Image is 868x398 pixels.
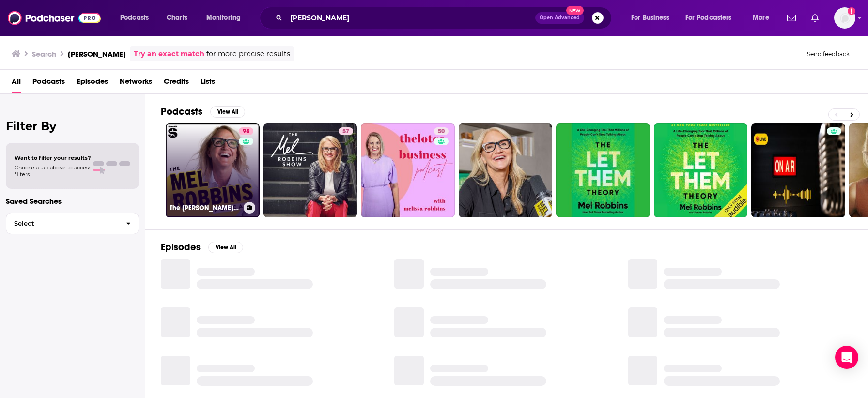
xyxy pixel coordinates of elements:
[834,7,855,29] img: User Profile
[835,346,858,369] div: Open Intercom Messenger
[834,7,855,29] button: Show profile menu
[624,10,682,26] button: open menu
[15,164,91,178] span: Choose a tab above to access filters.
[134,48,204,60] a: Try an exact match
[263,123,357,217] a: 57
[166,123,260,217] a: 98The [PERSON_NAME] Podcast
[239,127,253,135] a: 98
[286,10,535,26] input: Search podcasts, credits, & more...
[269,7,621,29] div: Search podcasts, credits, & more...
[243,127,249,137] span: 98
[342,127,349,137] span: 57
[834,7,855,29] span: Logged in as sashagoldin
[206,11,241,25] span: Monitoring
[783,10,800,26] a: Show notifications dropdown
[167,11,187,25] span: Charts
[8,9,101,27] img: Podchaser - Follow, Share and Rate Podcasts
[6,119,139,133] h2: Filter By
[113,10,161,26] button: open menu
[6,197,139,206] p: Saved Searches
[6,213,139,234] button: Select
[6,220,118,227] span: Select
[679,10,746,26] button: open menu
[566,6,584,15] span: New
[32,49,56,59] h3: Search
[201,74,215,93] a: Lists
[120,11,149,25] span: Podcasts
[68,49,126,59] h3: [PERSON_NAME]
[535,12,584,24] button: Open AdvancedNew
[848,7,855,15] svg: Add a profile image
[160,10,193,26] a: Charts
[753,11,769,25] span: More
[540,15,580,20] span: Open Advanced
[77,74,108,93] a: Episodes
[200,10,253,26] button: open menu
[361,123,455,217] a: 50
[685,11,732,25] span: For Podcasters
[804,50,852,58] button: Send feedback
[746,10,781,26] button: open menu
[208,242,243,253] button: View All
[438,127,445,137] span: 50
[161,106,202,118] h2: Podcasts
[12,74,21,93] a: All
[807,10,822,26] a: Show notifications dropdown
[631,11,669,25] span: For Business
[210,106,245,118] button: View All
[164,74,189,93] a: Credits
[206,48,290,60] span: for more precise results
[161,241,243,253] a: EpisodesView All
[434,127,449,135] a: 50
[170,204,240,212] h3: The [PERSON_NAME] Podcast
[120,74,152,93] a: Networks
[161,106,245,118] a: PodcastsView All
[339,127,353,135] a: 57
[32,74,65,93] a: Podcasts
[161,241,201,253] h2: Episodes
[15,154,91,161] span: Want to filter your results?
